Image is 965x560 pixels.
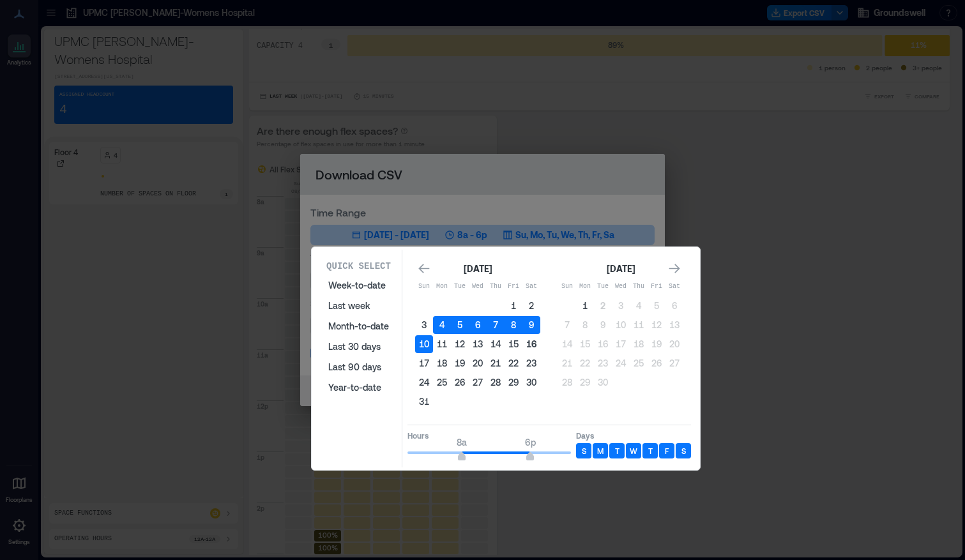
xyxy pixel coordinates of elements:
th: Saturday [522,278,540,296]
button: 3 [415,316,433,334]
th: Wednesday [612,278,630,296]
p: Fri [505,282,522,292]
button: 22 [576,354,594,372]
button: 25 [433,374,451,391]
th: Saturday [665,278,683,296]
button: Last 90 days [321,357,397,377]
th: Tuesday [451,278,469,296]
button: 31 [415,393,433,411]
button: 27 [469,374,487,391]
button: Go to next month [665,260,683,278]
button: 7 [558,316,576,334]
button: 5 [648,297,665,315]
p: Tue [451,282,469,292]
button: 14 [487,335,505,353]
button: 30 [522,374,540,391]
button: 19 [451,354,469,372]
p: Hours [407,430,571,441]
button: 21 [558,354,576,372]
button: 30 [594,374,612,391]
th: Friday [648,278,665,296]
th: Thursday [630,278,648,296]
button: 10 [612,316,630,334]
th: Tuesday [594,278,612,296]
button: 23 [522,354,540,372]
p: Tue [594,282,612,292]
button: Last 30 days [321,337,397,357]
button: 5 [451,316,469,334]
p: Mon [433,282,451,292]
p: T [615,446,619,456]
span: 6p [525,437,536,448]
button: Week-to-date [321,275,397,296]
button: 14 [558,335,576,353]
button: 16 [522,335,540,353]
button: 18 [433,354,451,372]
button: 7 [487,316,505,334]
button: 16 [594,335,612,353]
button: 1 [576,297,594,315]
button: 22 [505,354,522,372]
p: Thu [630,282,648,292]
p: Wed [469,282,487,292]
p: Wed [612,282,630,292]
button: 11 [630,316,648,334]
button: 29 [576,374,594,391]
button: 29 [505,374,522,391]
p: S [582,446,586,456]
p: W [630,446,637,456]
button: 26 [451,374,469,391]
button: 4 [630,297,648,315]
button: 15 [505,335,522,353]
button: 1 [505,297,522,315]
th: Monday [433,278,451,296]
button: 11 [433,335,451,353]
button: 12 [648,316,665,334]
th: Thursday [487,278,505,296]
button: 9 [522,316,540,334]
button: 12 [451,335,469,353]
p: F [665,446,669,456]
button: 3 [612,297,630,315]
p: Thu [487,282,505,292]
button: Month-to-date [321,316,397,337]
button: 26 [648,354,665,372]
button: 23 [594,354,612,372]
button: 28 [558,374,576,391]
button: 24 [415,374,433,391]
button: 17 [415,354,433,372]
p: Sat [665,282,683,292]
p: M [597,446,604,456]
button: 8 [505,316,522,334]
button: 9 [594,316,612,334]
p: S [681,446,686,456]
button: 20 [469,354,487,372]
button: 10 [415,335,433,353]
button: 4 [433,316,451,334]
button: 6 [665,297,683,315]
button: 13 [469,335,487,353]
button: 2 [522,297,540,315]
button: 18 [630,335,648,353]
p: Sat [522,282,540,292]
p: Quick Select [326,260,391,273]
p: Days [576,430,691,441]
button: 19 [648,335,665,353]
th: Monday [576,278,594,296]
button: 25 [630,354,648,372]
th: Friday [505,278,522,296]
button: 21 [487,354,505,372]
span: 8a [457,437,467,448]
button: Last week [321,296,397,316]
th: Sunday [415,278,433,296]
p: Sun [415,282,433,292]
p: Mon [576,282,594,292]
button: 2 [594,297,612,315]
p: Fri [648,282,665,292]
button: 6 [469,316,487,334]
div: [DATE] [460,261,496,276]
th: Sunday [558,278,576,296]
button: 20 [665,335,683,353]
button: Go to previous month [415,260,433,278]
p: Sun [558,282,576,292]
